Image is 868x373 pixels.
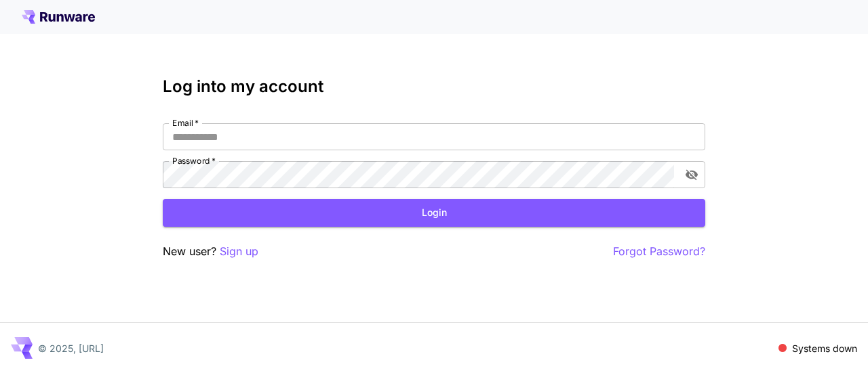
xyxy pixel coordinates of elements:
[163,77,705,96] h3: Log into my account
[38,341,104,355] p: © 2025, [URL]
[220,243,258,260] button: Sign up
[792,341,857,355] p: Systems down
[163,199,705,227] button: Login
[679,162,704,187] button: toggle password visibility
[613,243,705,260] button: Forgot Password?
[172,117,199,129] label: Email
[163,243,258,260] p: New user?
[172,155,216,167] label: Password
